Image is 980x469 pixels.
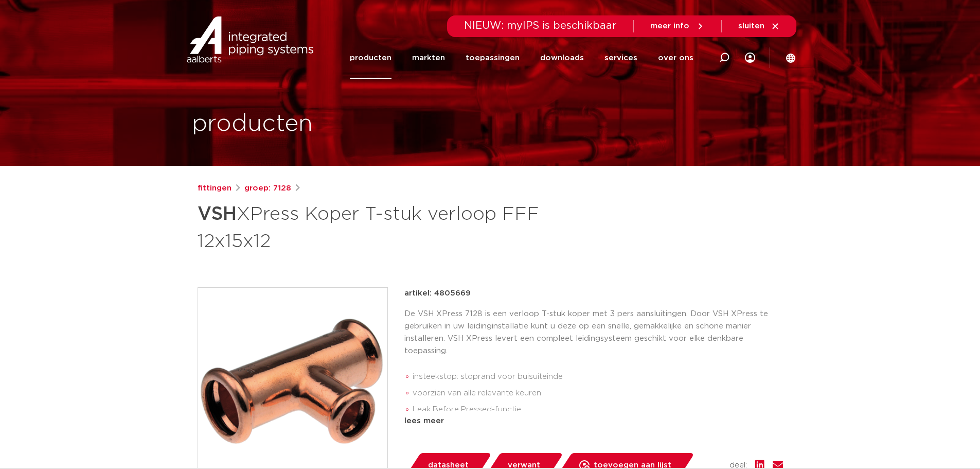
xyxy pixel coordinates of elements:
[404,308,783,357] p: De VSH XPress 7128 is een verloop T-stuk koper met 3 pers aansluitingen. Door VSH XPress te gebru...
[464,21,617,31] span: NIEUW: myIPS is beschikbaar
[413,369,783,385] li: insteekstop: stoprand voor buisuiteinde
[350,37,391,79] a: producten
[192,108,313,141] h1: producten
[404,415,783,427] div: lees meer
[650,22,705,31] a: meer info
[412,37,445,79] a: markten
[198,182,231,195] a: fittingen
[198,205,237,223] strong: VSH
[466,37,520,79] a: toepassingen
[404,287,471,300] p: artikel: 4805669
[198,199,584,254] h1: XPress Koper T-stuk verloop FFF 12x15x12
[244,182,291,195] a: groep: 7128
[650,22,689,30] span: meer info
[350,37,693,79] nav: Menu
[540,37,584,79] a: downloads
[604,37,637,79] a: services
[658,37,693,79] a: over ons
[738,22,764,30] span: sluiten
[413,402,783,418] li: Leak Before Pressed-functie
[413,385,783,402] li: voorzien van alle relevante keuren
[745,37,755,79] div: my IPS
[738,22,780,31] a: sluiten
